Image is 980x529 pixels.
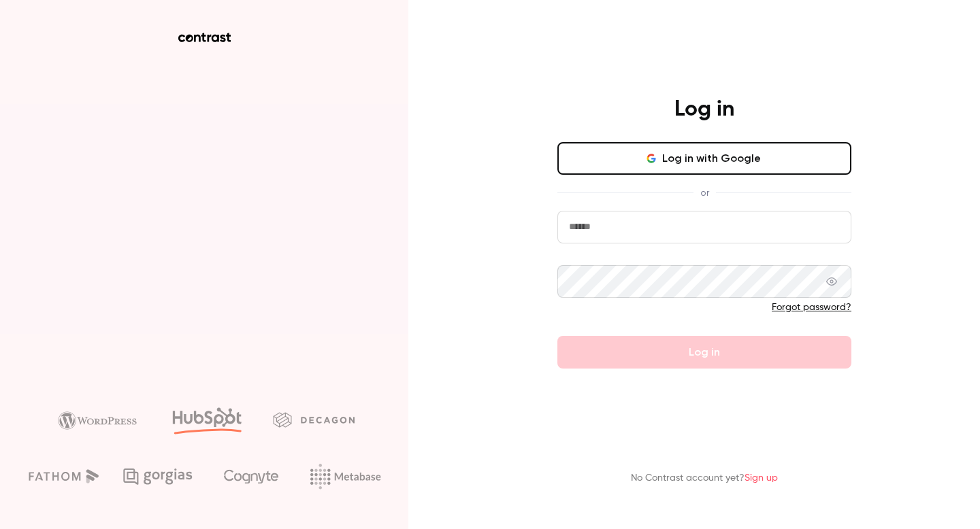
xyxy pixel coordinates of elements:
[273,412,355,427] img: decagon
[693,186,716,200] span: or
[557,142,851,175] button: Log in with Google
[772,303,851,312] a: Forgot password?
[674,96,734,123] h4: Log in
[745,473,778,483] a: Sign up
[631,471,778,485] p: No Contrast account yet?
